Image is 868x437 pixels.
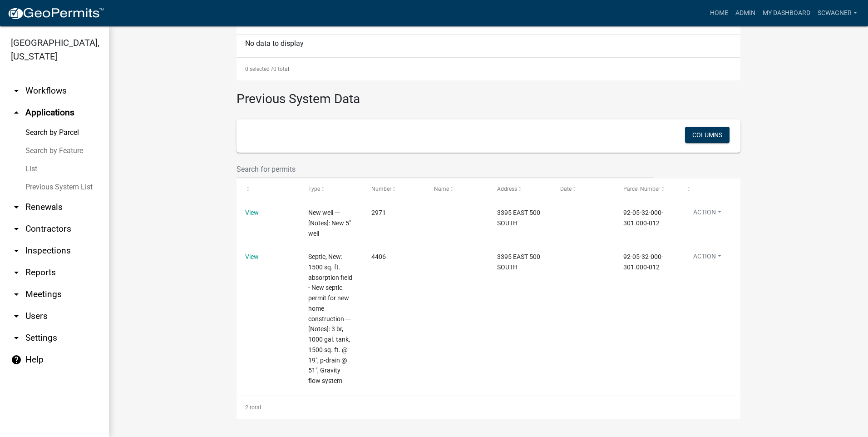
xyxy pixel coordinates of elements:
[11,354,22,365] i: help
[308,209,351,237] span: New well --- [Notes]: New 5" well
[623,186,660,192] span: Parcel Number
[11,223,22,234] i: arrow_drop_down
[300,179,363,200] datatable-header-cell: Type
[11,289,22,300] i: arrow_drop_down
[686,208,729,221] button: Action
[686,252,729,265] button: Action
[308,186,320,192] span: Type
[425,179,488,200] datatable-header-cell: Name
[237,35,740,57] div: No data to display
[363,179,426,200] datatable-header-cell: Number
[488,179,552,200] datatable-header-cell: Address
[237,160,654,179] input: Search for permits
[371,186,391,192] span: Number
[759,5,814,22] a: My Dashboard
[497,186,517,192] span: Address
[11,245,22,256] i: arrow_drop_down
[237,80,740,109] h3: Previous System Data
[497,209,540,227] span: 3395 EAST 500 SOUTH
[434,186,449,192] span: Name
[237,396,740,419] div: 2 total
[245,253,259,260] a: View
[11,202,22,213] i: arrow_drop_down
[615,179,678,200] datatable-header-cell: Parcel Number
[11,333,22,343] i: arrow_drop_down
[623,209,663,227] span: 92-05-32-000-301.000-012
[245,66,273,72] span: 0 selected /
[552,179,615,200] datatable-header-cell: Date
[11,85,22,96] i: arrow_drop_down
[11,311,22,322] i: arrow_drop_down
[237,58,740,80] div: 0 total
[560,186,572,192] span: Date
[308,253,352,384] span: Septic, New: 1500 sq. ft. absorption field - New septic permit for new home construction --- [Not...
[11,107,22,118] i: arrow_drop_up
[814,5,861,22] a: scwagner
[371,209,386,216] span: 2971
[245,209,259,216] a: View
[11,267,22,278] i: arrow_drop_down
[497,253,540,271] span: 3395 EAST 500 SOUTH
[706,5,732,22] a: Home
[732,5,759,22] a: Admin
[623,253,663,271] span: 92-05-32-000-301.000-012
[371,253,386,260] span: 4406
[685,127,730,143] button: Columns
